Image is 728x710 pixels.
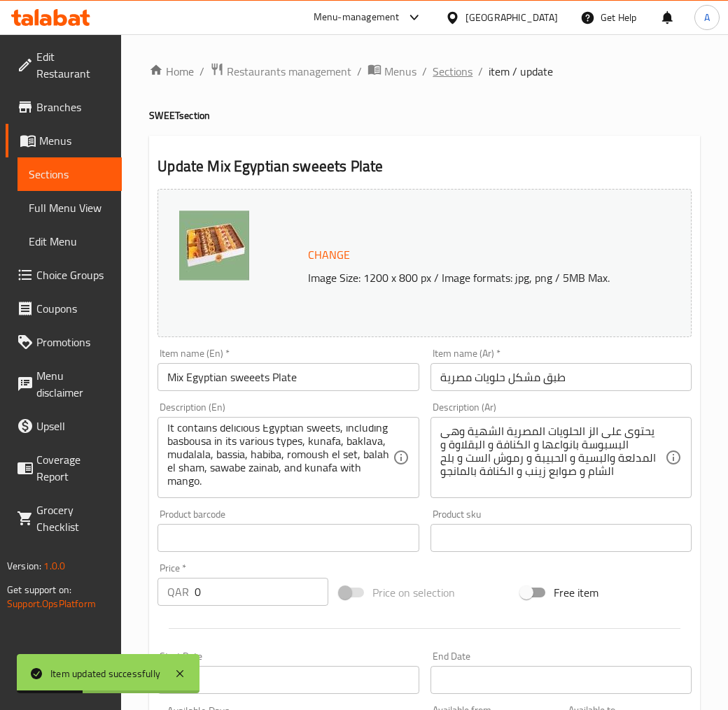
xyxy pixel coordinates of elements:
p: QAR [167,583,189,600]
a: Home [149,63,194,80]
span: Menus [384,63,416,80]
a: Edit Restaurant [6,40,122,90]
input: Enter name Ar [430,363,692,391]
input: Please enter product sku [430,524,692,552]
button: Change [302,241,356,269]
a: Full Menu View [17,191,122,225]
span: Choice Groups [36,267,111,283]
span: Full Menu View [29,199,111,216]
a: Upsell [6,409,122,443]
a: Promotions [6,325,122,359]
a: Sections [433,63,472,80]
span: Change [308,245,350,265]
span: Upsell [36,418,111,434]
span: A [704,10,710,25]
div: [GEOGRAPHIC_DATA] [465,10,558,25]
li: / [422,63,427,80]
a: Menus [367,62,416,80]
a: Sections [17,157,122,191]
a: Menu disclaimer [6,359,122,409]
a: Support.OpsPlatform [7,595,96,613]
a: Choice Groups [6,258,122,292]
textarea: It contains delicious Egyptian sweets, including basbousa in its various types, kunafa, baklava, ... [167,425,392,491]
span: Version: [7,557,41,575]
span: Menus [39,132,111,149]
span: Get support on: [7,581,71,599]
span: Free item [554,584,598,601]
img: MIX_SWEET638833302748062837.jpg [179,211,249,281]
p: Image Size: 1200 x 800 px / Image formats: jpg, png / 5MB Max. [302,269,670,286]
a: Menus [6,124,122,157]
span: Menu disclaimer [36,367,111,401]
span: Restaurants management [227,63,351,80]
span: Price on selection [372,584,455,601]
span: Grocery Checklist [36,502,111,535]
a: Branches [6,90,122,124]
li: / [357,63,362,80]
div: Item updated successfully [50,666,160,681]
span: Sections [29,166,111,183]
div: Menu-management [314,9,400,26]
a: Coupons [6,292,122,325]
input: Enter name En [157,363,419,391]
span: Edit Restaurant [36,48,111,82]
li: / [199,63,204,80]
span: Promotions [36,334,111,350]
span: Coupons [36,300,111,317]
h2: Update Mix Egyptian sweeets Plate [157,156,692,177]
li: / [478,63,483,80]
input: Please enter product barcode [157,524,419,552]
a: Coverage Report [6,443,122,493]
span: Edit Menu [29,233,111,250]
a: Restaurants management [210,62,351,80]
input: Please enter price [195,578,328,606]
span: Branches [36,99,111,115]
span: 1.0.0 [43,557,65,575]
span: item / update [489,63,553,80]
span: Coverage Report [36,451,111,485]
a: Edit Menu [17,225,122,258]
nav: breadcrumb [149,62,700,80]
a: Grocery Checklist [6,493,122,544]
h4: SWEET section [149,108,700,122]
textarea: يحتوى على الز الحلويات المصرية الشهية وهى البسبوسة بانواعها و الكنافة و البقلاوة و المدلعة والبسي... [440,425,665,491]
